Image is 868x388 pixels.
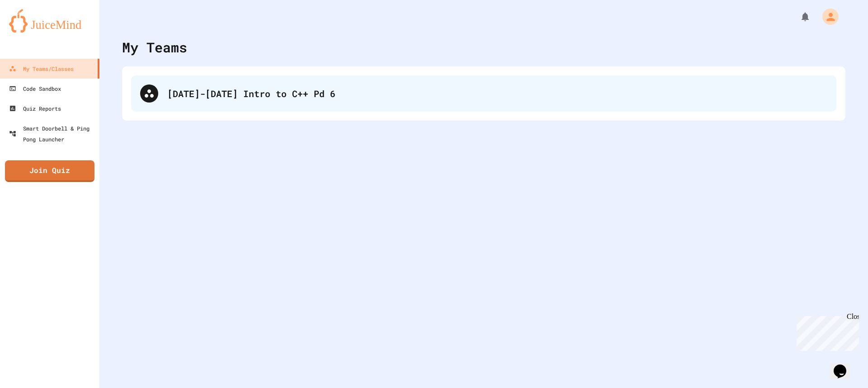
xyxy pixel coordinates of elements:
[830,352,859,379] iframe: chat widget
[167,87,827,100] div: [DATE]-[DATE] Intro to C++ Pd 6
[9,83,61,94] div: Code Sandbox
[9,63,74,74] div: My Teams/Classes
[783,9,813,24] div: My Notifications
[793,313,859,351] iframe: chat widget
[9,123,96,145] div: Smart Doorbell & Ping Pong Launcher
[9,9,90,33] img: logo-orange.svg
[9,103,61,114] div: Quiz Reports
[122,37,187,57] div: My Teams
[4,4,62,57] div: Chat with us now!Close
[813,6,841,27] div: My Account
[131,75,836,112] div: [DATE]-[DATE] Intro to C++ Pd 6
[5,160,94,182] a: Join Quiz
